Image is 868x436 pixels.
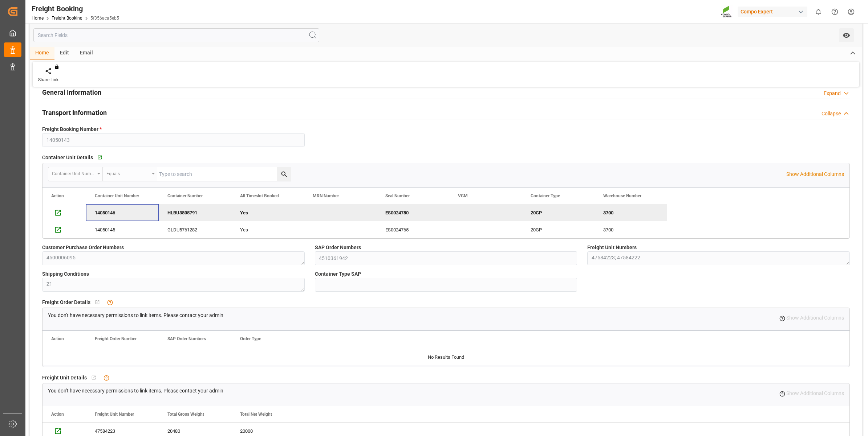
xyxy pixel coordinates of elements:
div: ES0024765 [377,221,449,238]
input: Type to search [157,167,291,181]
span: Container Type SAP [315,270,361,278]
a: Freight Booking [52,16,82,21]
div: Action [51,193,64,198]
div: Expand [824,90,841,97]
div: Press SPACE to select this row. [42,221,86,238]
p: Show Additional Columns [786,170,844,178]
span: Container Unit Details [42,154,93,161]
span: Warehouse Number [603,193,641,198]
button: Compo Expert [738,5,810,18]
span: MRN Number [313,193,339,198]
div: GLDU5761282 [159,221,231,238]
span: Container Number [167,193,203,198]
span: Seal Number [385,193,410,198]
h2: Transport Information [42,108,107,118]
button: open menu [839,28,854,42]
textarea: 4500006095 [42,251,305,265]
button: search button [277,167,291,181]
img: Screenshot%202023-09-29%20at%2010.02.21.png_1712312052.png [721,5,733,18]
h2: General Information [42,87,101,97]
a: Home [32,16,44,21]
div: HLBU3805791 [159,204,231,221]
div: Freight Booking [32,3,119,14]
span: VGM [458,193,468,198]
div: Action [51,412,64,417]
span: Freight Unit Details [42,374,87,382]
div: Yes [240,222,295,238]
div: Press SPACE to deselect this row. [86,204,667,221]
span: All Timeslot Booked [240,193,279,198]
div: 20GP [531,205,586,221]
div: Home [30,47,54,59]
span: Container Type [531,193,560,198]
div: ES0024780 [377,204,449,221]
button: Help Center [827,4,843,20]
span: Customer Purchase Order Numbers [42,244,124,251]
span: Shipping Conditions [42,270,89,278]
div: 3700 [595,221,667,238]
div: Press SPACE to deselect this row. [42,204,86,221]
span: Freight Order Details [42,299,90,306]
button: open menu [103,167,157,181]
textarea: 47584223; 47584222 [587,251,850,265]
div: 14050146 [86,204,159,221]
div: Email [74,47,98,59]
div: Collapse [822,110,841,118]
textarea: Z1 [42,278,305,292]
p: You don't have necessary permissions to link items. Please contact your admin [48,387,223,395]
span: Order Type [240,336,261,341]
span: Freight Order Number [95,336,137,341]
span: SAP Order Numbers [315,244,361,251]
input: Search Fields [33,28,319,42]
div: Yes [240,205,295,221]
p: You don't have necessary permissions to link items. Please contact your admin [48,312,223,319]
div: Edit [54,47,74,59]
span: Total Net Weight [240,412,272,417]
button: show 0 new notifications [810,4,827,20]
span: Container Unit Number [95,193,139,198]
button: open menu [48,167,103,181]
div: Equals [106,169,149,177]
span: Total Gross Weight [167,412,204,417]
div: Compo Expert [738,7,807,17]
span: Freight Booking Number [42,126,102,133]
span: Freight Unit Number [95,412,134,417]
div: 20GP [531,222,586,238]
div: 14050145 [86,221,159,238]
span: SAP Order Numbers [167,336,206,341]
div: Container Unit Number [52,169,95,177]
div: 3700 [595,204,667,221]
span: Freight Unit Numbers [587,244,637,251]
div: Action [51,336,64,341]
div: Press SPACE to select this row. [86,221,667,238]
